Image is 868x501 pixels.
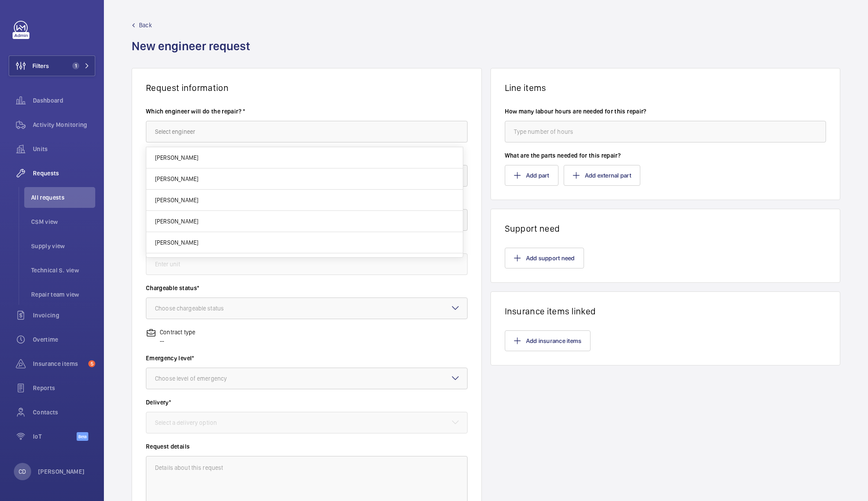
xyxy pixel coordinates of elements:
[505,165,558,186] button: Add part
[146,284,468,292] label: Chargeable status*
[505,121,826,142] input: Type number of hours
[33,408,95,417] span: Contacts
[505,306,826,317] h1: Insurance items linked
[146,398,468,407] label: Delivery*
[72,62,79,69] span: 1
[19,467,26,476] p: CD
[155,304,245,313] div: Choose chargeable status
[146,253,468,275] input: Enter unit
[132,38,255,68] h1: New engineer request
[33,96,95,105] span: Dashboard
[155,153,198,162] span: [PERSON_NAME]
[33,384,95,392] span: Reports
[31,193,95,202] span: All requests
[31,290,95,299] span: Repair team view
[146,107,468,116] label: Which engineer will do the repair? *
[33,359,85,368] span: Insurance items
[31,242,95,250] span: Supply view
[505,82,826,93] h1: Line items
[155,374,248,383] div: Choose level of emergency
[505,107,826,116] label: How many labour hours are needed for this repair?
[505,330,591,351] button: Add insurance items
[88,360,95,367] span: 5
[139,21,152,29] span: Back
[33,335,95,344] span: Overtime
[155,175,198,183] span: [PERSON_NAME]
[505,223,826,234] h1: Support need
[505,248,584,268] button: Add support need
[146,442,468,451] label: Request details
[33,311,95,320] span: Invoicing
[160,336,195,345] p: --
[155,196,198,204] span: [PERSON_NAME]
[33,120,95,129] span: Activity Monitoring
[160,328,195,336] p: Contract type
[146,82,468,93] h1: Request information
[146,121,468,142] input: Select engineer
[155,238,198,247] span: [PERSON_NAME]
[155,418,239,427] div: Select a delivery option
[146,354,468,362] label: Emergency level*
[564,165,640,186] button: Add external part
[38,467,85,476] p: [PERSON_NAME]
[33,169,95,178] span: Requests
[32,61,49,70] span: Filters
[33,145,95,153] span: Units
[33,432,77,441] span: IoT
[155,217,198,226] span: [PERSON_NAME]
[9,55,95,76] button: Filters1
[31,217,95,226] span: CSM view
[505,151,826,160] label: What are the parts needed for this repair?
[77,432,88,441] span: Beta
[31,266,95,275] span: Technical S. view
